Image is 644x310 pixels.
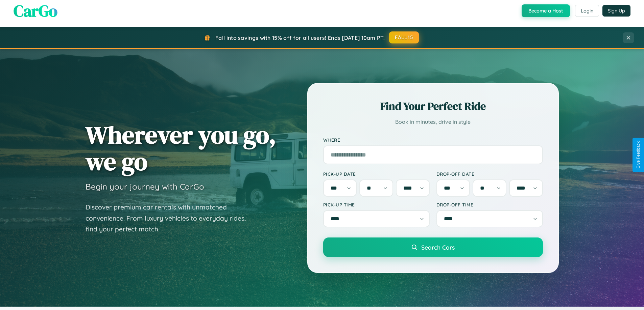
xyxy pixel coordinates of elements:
[323,202,430,207] label: Pick-up Time
[575,5,599,17] button: Login
[323,117,543,127] p: Book in minutes, drive in style
[86,202,255,235] p: Discover premium car rentals with unmatched convenience. From luxury vehicles to everyday rides, ...
[86,121,276,175] h1: Wherever you go, we go
[323,137,543,143] label: Where
[436,202,543,207] label: Drop-off Time
[215,34,385,41] span: Fall into savings with 15% off for all users! Ends [DATE] 10am PT.
[602,5,630,17] button: Sign Up
[86,181,204,192] h3: Begin your journey with CarGo
[436,171,543,177] label: Drop-off Date
[636,141,641,169] div: Give Feedback
[389,31,419,44] button: FALL15
[421,244,455,251] span: Search Cars
[323,171,430,177] label: Pick-up Date
[522,4,570,17] button: Become a Host
[323,99,543,114] h2: Find Your Perfect Ride
[323,237,543,257] button: Search Cars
